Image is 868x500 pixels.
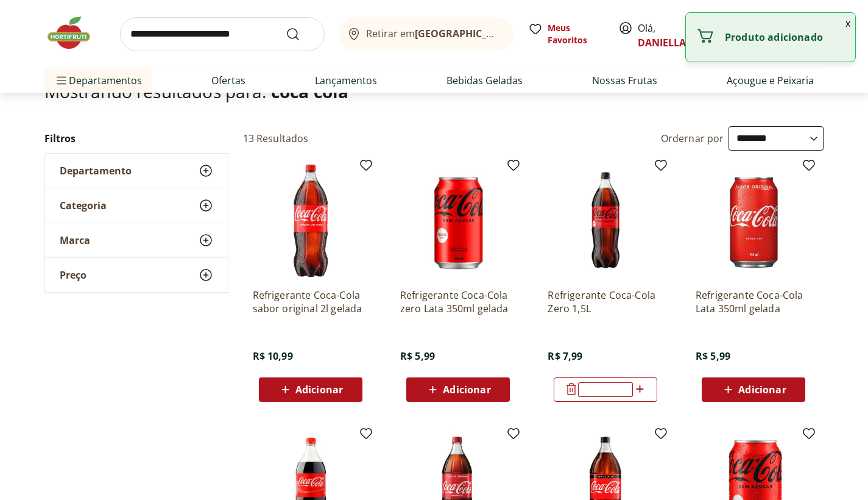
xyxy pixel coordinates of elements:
[548,22,604,46] span: Meus Favoritos
[406,377,510,402] button: Adicionar
[44,15,105,51] img: Hortifruti
[60,269,86,281] span: Preço
[727,73,814,88] a: Açougue e Peixaria
[446,73,523,88] a: Bebidas Geladas
[54,66,142,95] span: Departamentos
[400,349,435,363] span: R$ 5,99
[45,258,228,292] button: Preço
[638,21,692,50] span: Olá,
[120,17,325,51] input: search
[548,163,663,279] img: Refrigerante Coca-Cola Zero 1,5L
[702,377,805,402] button: Adicionar
[339,17,513,51] button: Retirar em[GEOGRAPHIC_DATA]/[GEOGRAPHIC_DATA]
[400,163,516,279] img: Refrigerante Coca-Cola zero Lata 350ml gelada
[696,288,811,315] a: Refrigerante Coca-Cola Lata 350ml gelada
[548,349,582,363] span: R$ 7,99
[60,234,90,246] span: Marca
[592,73,657,88] a: Nossas Frutas
[54,66,69,95] button: Menu
[60,165,132,177] span: Departamento
[253,288,369,315] a: Refrigerante Coca-Cola sabor original 2l gelada
[400,288,516,315] a: Refrigerante Coca-Cola zero Lata 350ml gelada
[528,22,604,46] a: Meus Favoritos
[253,349,293,363] span: R$ 10,99
[661,132,724,145] label: Ordernar por
[725,31,845,43] p: Produto adicionado
[60,199,107,212] span: Categoria
[253,163,369,279] img: Refrigerante Coca-Cola sabor original 2l gelada
[295,385,343,395] span: Adicionar
[243,132,309,145] h2: 13 Resultados
[638,36,686,49] a: DANIELLA
[443,385,490,395] span: Adicionar
[696,349,730,363] span: R$ 5,99
[44,82,824,101] h1: Mostrando resultados para:
[44,126,228,151] h2: Filtros
[211,73,245,88] a: Ofertas
[286,27,315,41] button: Submit Search
[366,28,501,39] span: Retirar em
[45,223,228,257] button: Marca
[841,13,855,34] button: Fechar notificação
[259,377,362,402] button: Adicionar
[548,288,663,315] a: Refrigerante Coca-Cola Zero 1,5L
[415,27,620,40] b: [GEOGRAPHIC_DATA]/[GEOGRAPHIC_DATA]
[45,188,228,223] button: Categoria
[738,385,786,395] span: Adicionar
[45,154,228,188] button: Departamento
[696,163,811,279] img: Refrigerante Coca-Cola Lata 350ml gelada
[315,73,377,88] a: Lançamentos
